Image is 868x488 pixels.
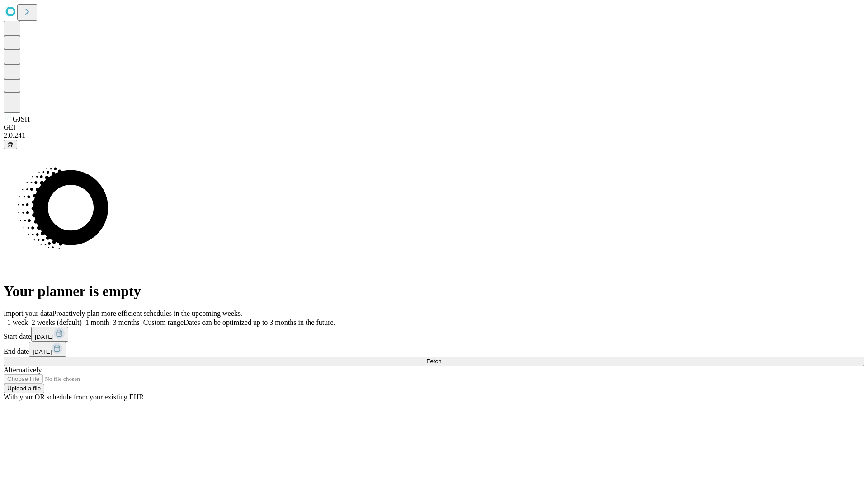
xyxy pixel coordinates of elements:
span: Fetch [426,358,441,365]
div: Start date [4,327,864,342]
button: Upload a file [4,384,44,393]
span: With your OR schedule from your existing EHR [4,393,144,401]
span: Dates can be optimized up to 3 months in the future. [184,319,335,326]
div: GEI [4,123,864,131]
span: GJSH [13,115,30,123]
span: Import your data [4,310,52,317]
span: 3 months [113,319,140,326]
span: Custom range [143,319,184,326]
span: @ [7,141,14,148]
button: [DATE] [29,342,66,357]
span: Alternatively [4,366,42,374]
span: 1 week [7,319,28,326]
h1: Your planner is empty [4,283,864,300]
div: End date [4,342,864,357]
button: @ [4,140,17,149]
span: 1 month [85,319,109,326]
button: Fetch [4,357,864,366]
span: 2 weeks (default) [32,319,82,326]
button: [DATE] [31,327,68,342]
span: [DATE] [33,348,52,355]
span: [DATE] [35,333,54,340]
div: 2.0.241 [4,131,864,140]
span: Proactively plan more efficient schedules in the upcoming weeks. [52,310,242,317]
